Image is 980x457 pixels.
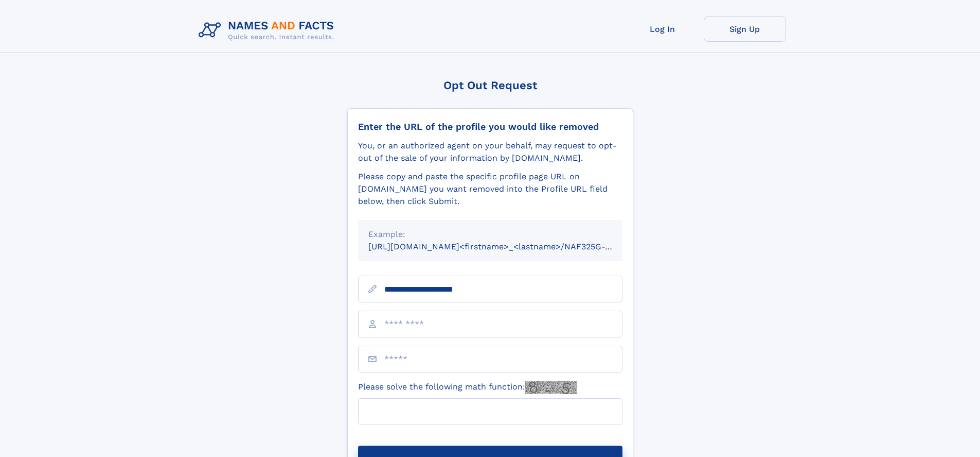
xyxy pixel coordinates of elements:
div: Opt Out Request [347,79,633,92]
div: Please copy and paste the specific profile page URL on [DOMAIN_NAME] you want removed into the Pr... [358,171,622,208]
img: Logo Names and Facts [194,16,343,44]
div: You, or an authorized agent on your behalf, may request to opt-out of the sale of your informatio... [358,140,622,164]
label: Please solve the following math function: [358,381,577,394]
div: Enter the URL of the profile you would like removed [358,121,622,132]
a: Log In [621,16,704,42]
a: Sign Up [704,16,786,42]
div: Example: [368,228,612,241]
small: [URL][DOMAIN_NAME]<firstname>_<lastname>/NAF325G-xxxxxxxx [368,242,642,251]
